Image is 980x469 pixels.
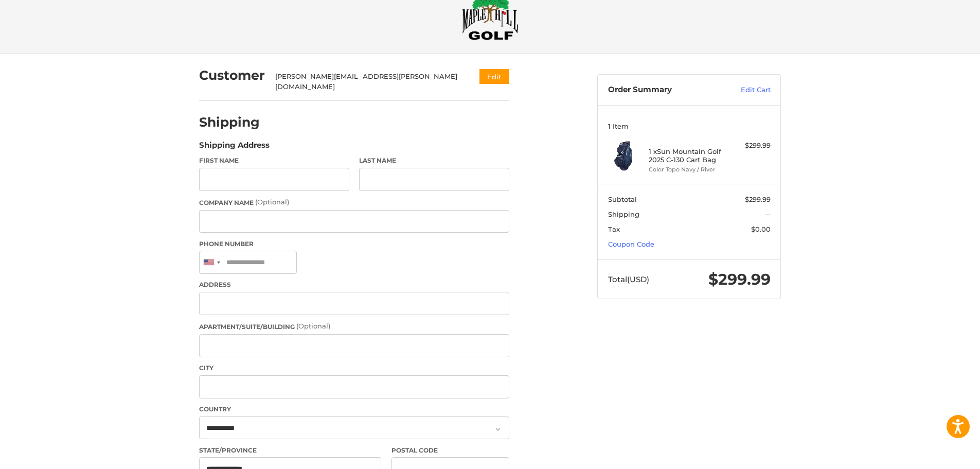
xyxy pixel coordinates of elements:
[199,156,349,165] label: First Name
[199,239,509,249] label: Phone Number
[199,405,509,414] label: Country
[199,140,270,156] legend: Shipping Address
[359,156,509,165] label: Last Name
[708,270,771,289] span: $299.99
[608,240,654,248] a: Coupon Code
[719,85,771,95] a: Edit Cart
[199,114,260,130] h2: Shipping
[745,195,771,203] span: $299.99
[608,225,620,233] span: Tax
[199,363,509,373] label: City
[296,322,330,330] small: (Optional)
[199,67,265,83] h2: Customer
[649,165,727,174] li: Color Topo Navy / River
[199,197,509,207] label: Company Name
[608,122,771,130] h3: 1 Item
[200,251,223,273] div: United States: +1
[391,446,510,455] label: Postal Code
[199,446,381,455] label: State/Province
[275,72,460,92] div: [PERSON_NAME][EMAIL_ADDRESS][PERSON_NAME][DOMAIN_NAME]
[730,141,771,151] div: $299.99
[649,147,727,164] h4: 1 x Sun Mountain Golf 2025 C-130 Cart Bag
[608,210,639,218] span: Shipping
[608,195,637,203] span: Subtotal
[255,198,289,206] small: (Optional)
[751,225,771,233] span: $0.00
[765,210,771,218] span: --
[895,441,980,469] iframe: Google Customer Reviews
[608,274,649,284] span: Total (USD)
[199,280,509,289] label: Address
[479,69,509,84] button: Edit
[608,85,719,95] h3: Order Summary
[199,321,509,332] label: Apartment/Suite/Building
